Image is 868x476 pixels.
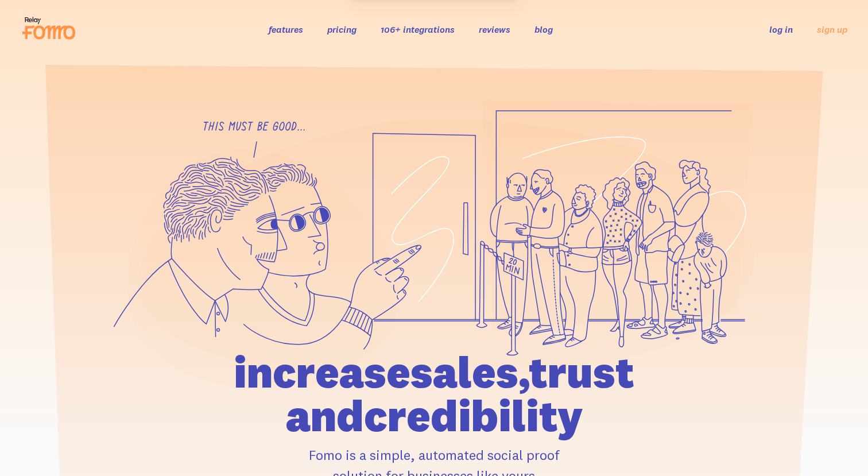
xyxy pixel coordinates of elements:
a: reviews [479,24,510,35]
a: sign up [817,24,847,36]
a: blog [534,24,553,35]
a: log in [769,24,793,35]
a: features [269,24,303,35]
a: pricing [327,24,356,35]
a: 106+ integrations [381,24,455,35]
h1: increase sales, trust and credibility [168,350,700,438]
